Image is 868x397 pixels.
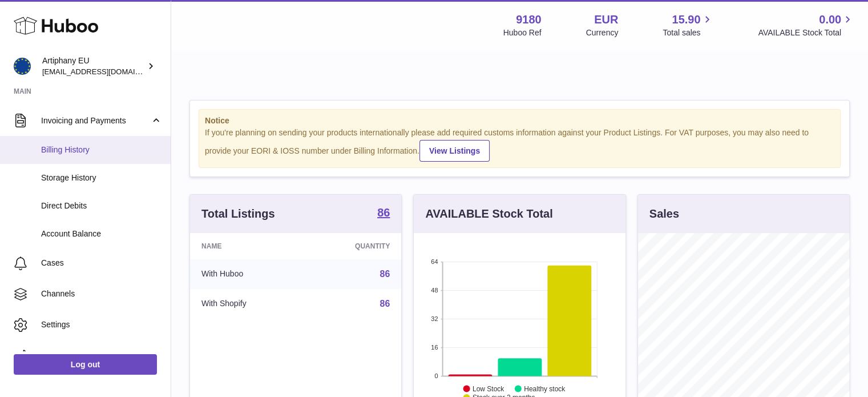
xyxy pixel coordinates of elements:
text: 32 [431,315,438,322]
text: 0 [435,372,438,379]
img: artiphany@artiphany.eu [14,58,31,75]
span: Storage History [41,173,162,183]
div: Huboo Ref [503,27,542,38]
a: Log out [14,354,157,375]
span: Billing History [41,145,162,155]
span: 15.90 [672,12,700,27]
h3: AVAILABLE Stock Total [425,206,552,222]
th: Name [190,233,304,259]
span: Direct Debits [41,200,162,211]
a: 86 [380,269,390,279]
strong: 86 [377,207,390,218]
span: Returns [41,350,162,361]
div: If you're planning on sending your products internationally please add required customs informati... [205,127,834,162]
div: Currency [586,27,619,38]
text: 16 [431,344,438,351]
span: Cases [41,258,162,268]
text: 64 [431,258,438,265]
span: Account Balance [41,228,162,239]
a: 86 [377,207,390,220]
h3: Sales [649,206,679,222]
text: Low Stock [473,384,504,392]
span: [EMAIL_ADDRESS][DOMAIN_NAME] [42,67,168,76]
strong: 9180 [516,12,542,27]
td: With Huboo [190,259,304,289]
strong: Notice [205,115,834,126]
a: 15.90 Total sales [663,12,713,38]
a: View Listings [419,140,490,162]
text: Healthy stock [524,384,566,392]
strong: EUR [594,12,618,27]
span: Settings [41,319,162,330]
span: Total sales [663,27,713,38]
div: Artiphany EU [42,55,145,77]
a: 0.00 AVAILABLE Stock Total [758,12,854,38]
span: 0.00 [819,12,841,27]
a: 86 [380,299,390,308]
span: Channels [41,288,162,299]
text: 48 [431,287,438,294]
span: AVAILABLE Stock Total [758,27,854,38]
td: With Shopify [190,289,304,319]
span: Invoicing and Payments [41,115,150,126]
th: Quantity [304,233,402,259]
h3: Total Listings [201,206,275,222]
